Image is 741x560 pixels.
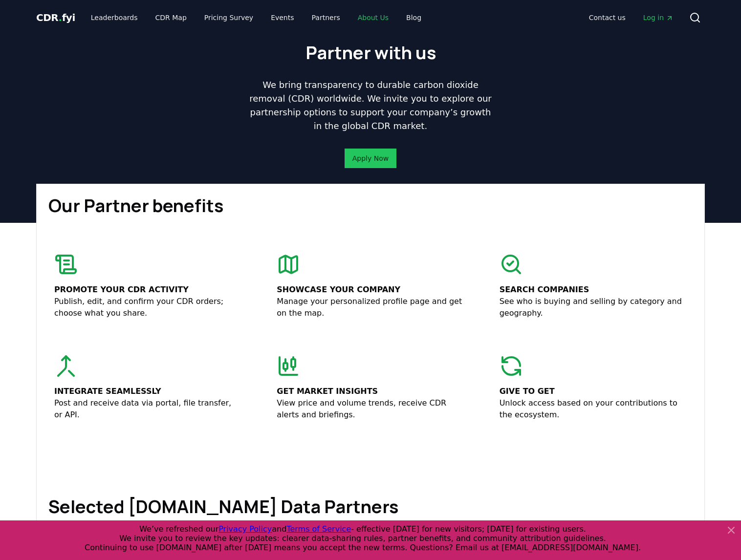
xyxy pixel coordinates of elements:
p: We bring transparency to durable carbon dioxide removal (CDR) worldwide. We invite you to explore... [245,78,496,133]
p: Integrate seamlessly [54,386,241,397]
p: Post and receive data via portal, file transfer, or API. [54,397,241,421]
p: Unlock access based on your contributions to the ecosystem. [500,397,687,421]
a: CDR.fyi [36,11,75,24]
h1: Selected [DOMAIN_NAME] Data Partners [48,497,693,517]
p: Manage your personalized profile page and get on the map. [277,296,464,319]
a: About Us [350,9,396,26]
p: Get market insights [277,386,464,397]
a: Pricing Survey [196,9,261,26]
span: . [59,12,62,23]
p: View price and volume trends, receive CDR alerts and briefings. [277,397,464,421]
h1: Our Partner benefits [48,196,693,215]
p: Showcase your company [277,284,464,296]
a: Leaderboards [83,9,146,26]
p: Give to get [500,386,687,397]
p: Search companies [500,284,687,296]
nav: Main [83,9,429,26]
a: CDR Map [148,9,195,26]
h1: Partner with us [305,43,436,63]
a: Contact us [581,9,633,26]
a: Log in [635,9,681,26]
p: See who is buying and selling by category and geography. [500,296,687,319]
span: CDR fyi [36,12,75,23]
nav: Main [581,9,681,26]
a: Partners [304,9,348,26]
button: Apply Now [345,149,396,168]
a: Events [263,9,302,26]
a: Blog [398,9,429,26]
a: Apply Now [352,153,389,163]
p: Publish, edit, and confirm your CDR orders; choose what you share. [54,296,241,319]
span: Log in [643,13,674,22]
p: Promote your CDR activity [54,284,241,296]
